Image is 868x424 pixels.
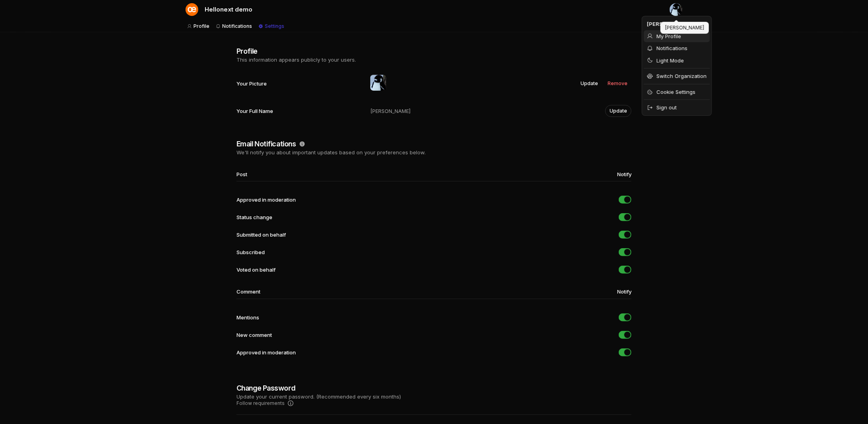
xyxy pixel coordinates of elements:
div: [PERSON_NAME] [661,22,709,34]
h4: Profile [237,47,258,56]
span: New comment [237,331,272,339]
span: Settings [265,23,284,29]
p: [PERSON_NAME] [370,107,604,115]
span: Submitted on behalf [237,231,286,239]
button: Update [605,105,631,117]
img: Mario Wu [370,75,386,91]
span: Notifications [222,23,252,29]
span: Remove [608,80,628,87]
span: Approved in moderation [237,196,296,204]
span: Update [610,108,627,114]
a: Hellonext demoHellonext demo [186,3,252,16]
span: Follow requirements [237,400,285,406]
span: This information appears publicly to your users. [237,56,356,63]
a: Profile [184,21,213,31]
a: Notifications [213,21,255,31]
span: My Profile [657,33,681,40]
span: Sign out [657,104,677,111]
span: Voted on behalf [237,266,276,274]
span: Comment [237,288,260,296]
a: Switch Organization [647,72,707,80]
span: Update [581,80,598,87]
span: Status change [237,214,272,221]
h4: Email Notifications [237,139,296,149]
span: Light Mode [657,57,684,64]
span: Update your current password. (Recommended every six months) [237,393,401,400]
div: [PERSON_NAME] [644,18,710,30]
span: Notify [617,171,631,178]
div: Your Picture [237,80,364,88]
span: Hellonext demo [205,5,252,14]
span: Mentions [237,314,259,321]
span: Post [237,171,247,178]
span: Switch Organization [657,72,707,80]
img: Mario Wu [670,3,682,16]
img: Hellonext demo [186,3,198,16]
a: Settings [255,21,287,31]
button: Update [577,78,602,89]
span: Cookie Settings [657,88,696,96]
span: Subscribed [237,249,265,256]
span: We'll notify you about important updates based on your preferences below. [237,149,426,156]
h4: Change Password [237,383,295,393]
span: Profile [194,23,209,29]
span: Notifications [657,45,688,52]
span: Approved in moderation [237,349,296,356]
span: Notify [617,288,631,296]
button: Remove [604,78,631,89]
div: Your Full Name [237,107,364,115]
